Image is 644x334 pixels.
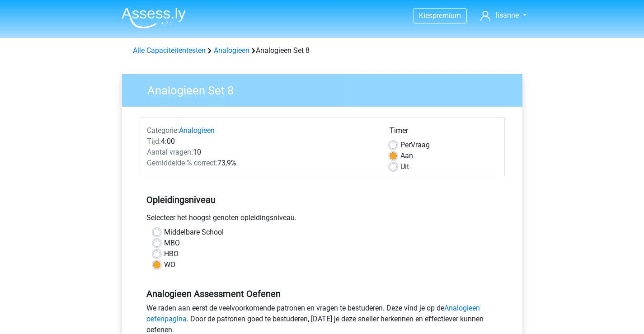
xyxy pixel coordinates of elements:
[400,141,411,149] span: Per
[400,161,409,172] label: Uit
[414,9,466,22] a: Kiespremium
[147,159,217,167] span: Gemiddelde % correct:
[214,46,249,55] a: Analogieen
[140,158,383,169] div: 73,9%
[136,80,516,98] h3: Analogieen Set 8
[133,46,206,55] a: Alle Capaciteitentesten
[146,288,498,299] h5: Analogieen Assessment Oefenen
[496,11,519,19] span: lisanne
[477,10,530,21] a: lisanne
[140,212,505,227] div: Selecteer het hoogst genoten opleidingsniveau.
[129,45,515,56] div: Analogieen Set 8
[164,249,179,259] label: HBO
[122,7,186,28] img: Assessly
[164,238,180,249] label: MBO
[147,137,161,146] span: Tijd:
[147,126,179,135] span: Categorie:
[146,191,498,209] h5: Opleidingsniveau
[390,125,498,140] div: Timer
[400,151,413,161] label: Aan
[140,147,383,158] div: 10
[419,11,432,20] span: Kies
[147,148,193,156] span: Aantal vragen:
[164,259,175,270] label: WO
[400,140,430,151] label: Vraag
[432,11,461,20] span: premium
[164,227,224,238] label: Middelbare School
[140,136,383,147] div: 4:00
[179,126,215,135] a: Analogieen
